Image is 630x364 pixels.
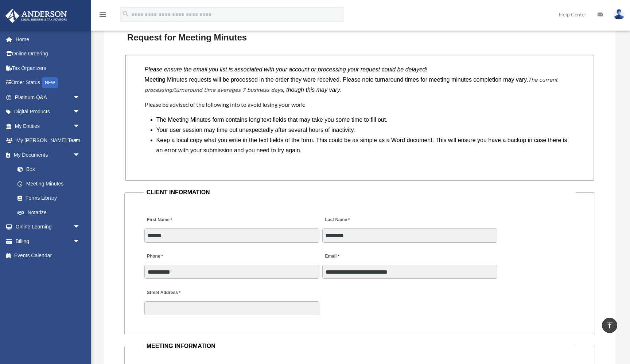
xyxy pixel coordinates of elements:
[5,75,91,90] a: Order StatusNEW
[73,148,87,163] span: arrow_drop_down
[10,205,91,220] a: Notarize
[322,215,351,225] label: Last Name
[144,215,174,225] label: First Name
[73,119,87,134] span: arrow_drop_down
[5,105,91,119] a: Digital Productsarrow_drop_down
[5,234,91,248] a: Billingarrow_drop_down
[5,90,91,105] a: Platinum Q&Aarrow_drop_down
[145,75,575,95] p: Meeting Minutes requests will be processed in the order they were received. Please note turnaroun...
[605,321,614,329] i: vertical_align_top
[73,133,87,148] span: arrow_drop_down
[144,341,576,351] legend: MEETING INFORMATION
[122,10,130,18] i: search
[98,13,107,19] a: menu
[42,77,58,88] div: NEW
[322,252,341,262] label: Email
[156,115,569,125] li: The Meeting Minutes form contains long text fields that may take you some time to fill out.
[156,125,569,135] li: Your user session may time out unexpectedly after several hours of inactivity.
[144,187,576,197] legend: CLIENT INFORMATION
[144,252,165,262] label: Phone
[3,9,69,23] img: Anderson Advisors Platinum Portal
[124,30,595,45] h3: Request for Meeting Minutes
[98,10,107,19] i: menu
[10,191,91,206] a: Forms Library
[5,119,91,133] a: My Entitiesarrow_drop_down
[73,105,87,120] span: arrow_drop_down
[5,220,91,234] a: Online Learningarrow_drop_down
[5,47,91,61] a: Online Ordering
[73,220,87,235] span: arrow_drop_down
[145,101,575,109] h4: Please be advised of the following info to avoid losing your work:
[5,61,91,75] a: Tax Organizers
[73,234,87,249] span: arrow_drop_down
[5,148,91,162] a: My Documentsarrow_drop_down
[5,133,91,148] a: My [PERSON_NAME] Teamarrow_drop_down
[144,288,214,298] label: Street Address
[5,248,91,263] a: Events Calendar
[602,318,617,333] a: vertical_align_top
[283,87,341,93] i: , though this may vary.
[5,32,91,47] a: Home
[156,135,569,156] li: Keep a local copy what you write in the text fields of the form. This could be as simple as a Wor...
[614,9,625,20] img: User Pic
[10,162,91,177] a: Box
[145,66,428,73] i: Please ensure the email you list is associated with your account or processing your request could...
[10,176,87,191] a: Meeting Minutes
[73,90,87,105] span: arrow_drop_down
